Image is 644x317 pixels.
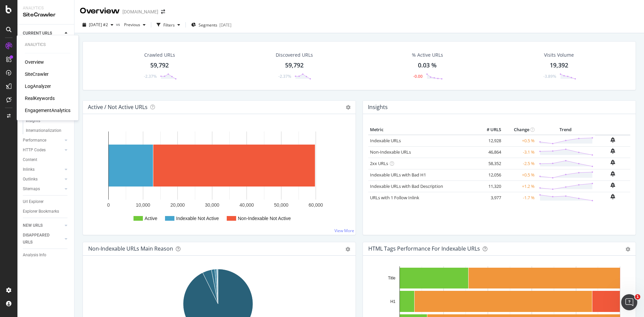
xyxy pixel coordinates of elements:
div: Analytics [25,42,70,48]
div: % Active URLs [412,52,443,58]
div: Performance [23,137,46,144]
div: Filters [163,22,175,28]
div: bell-plus [610,182,615,188]
text: 10,000 [136,202,150,208]
a: LogAnalyzer [25,83,51,90]
td: +1.2 % [503,180,536,192]
a: Inlinks [23,166,63,173]
span: Previous [121,22,140,28]
a: Indexable URLs with Bad H1 [370,172,426,178]
text: 40,000 [239,202,254,208]
a: SiteCrawler [25,71,49,77]
td: 11,320 [476,180,503,192]
td: 46,864 [476,146,503,158]
i: Options [346,105,351,110]
div: Url Explorer [23,198,44,205]
a: Indexable URLs [370,138,401,144]
a: View More [334,228,354,233]
td: -1.7 % [503,192,536,203]
a: Performance [23,137,63,144]
th: Metric [368,125,476,135]
a: URLs with 1 Follow Inlink [370,195,419,201]
div: Analysis Info [23,252,46,259]
a: Content [23,156,69,163]
div: SiteCrawler [23,11,69,19]
div: bell-plus [610,171,615,176]
div: CURRENT URLS [23,30,52,37]
div: Explorer Bookmarks [23,208,59,215]
div: bell-plus [610,148,615,154]
svg: A chart. [88,125,348,229]
text: 30,000 [205,202,219,208]
div: 0.03 % [418,61,437,70]
span: vs [116,21,121,27]
text: 20,000 [170,202,185,208]
text: 0 [107,202,110,208]
span: 1 [635,294,640,300]
div: arrow-right-arrow-left [161,9,165,14]
a: EngagementAnalytics [25,107,70,114]
td: +0.5 % [503,135,536,147]
a: Url Explorer [23,198,69,205]
iframe: Intercom live chat [621,294,637,310]
button: Filters [154,19,183,30]
span: Segments [199,22,217,28]
text: 50,000 [274,202,288,208]
div: Non-Indexable URLs Main Reason [88,245,173,252]
div: 59,792 [150,61,169,70]
div: Content [23,156,37,163]
button: Previous [121,19,148,30]
th: # URLS [476,125,503,135]
div: Inlinks [23,166,35,173]
td: 58,352 [476,158,503,169]
div: 19,392 [550,61,568,70]
a: Internationalization [26,127,69,134]
button: [DATE] #2 [80,19,116,30]
div: Analytics [23,5,69,11]
td: 3,977 [476,192,503,203]
th: Change [503,125,536,135]
text: 60,000 [309,202,323,208]
text: Active [145,216,157,221]
div: [DATE] [219,22,231,28]
text: Indexable Not Active [176,216,219,221]
a: Indexable URLs with Bad Description [370,183,443,189]
a: Sitemaps [23,186,63,193]
td: -3.1 % [503,146,536,158]
div: Sitemaps [23,186,40,193]
div: -2.37% [144,73,157,79]
div: HTML Tags Performance for Indexable URLs [368,245,480,252]
div: bell-plus [610,194,615,199]
a: NEW URLS [23,222,63,229]
a: Non-Indexable URLs [370,149,411,155]
div: -2.37% [278,73,291,79]
div: -3.89% [543,73,556,79]
div: bell-plus [610,160,615,165]
div: Crawled URLs [144,52,175,58]
div: gear [626,247,630,252]
td: +0.5 % [503,169,536,180]
a: CURRENT URLS [23,30,63,37]
a: Insights [26,117,69,124]
text: H1 [390,299,396,304]
div: [DOMAIN_NAME] [122,8,158,15]
div: Internationalization [26,127,61,134]
td: 12,056 [476,169,503,180]
span: 2025 Sep. 24th #2 [89,22,108,28]
div: Visits Volume [544,52,574,58]
a: Overview [25,59,44,65]
div: gear [345,247,350,252]
text: Non-Indexable Not Active [238,216,291,221]
a: Explorer Bookmarks [23,208,69,215]
div: DISAPPEARED URLS [23,232,57,246]
a: RealKeywords [25,95,55,102]
div: Discovered URLs [276,52,313,58]
a: DISAPPEARED URLS [23,232,63,246]
text: Title [388,276,396,280]
h4: Insights [368,103,388,112]
div: Outlinks [23,176,38,183]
